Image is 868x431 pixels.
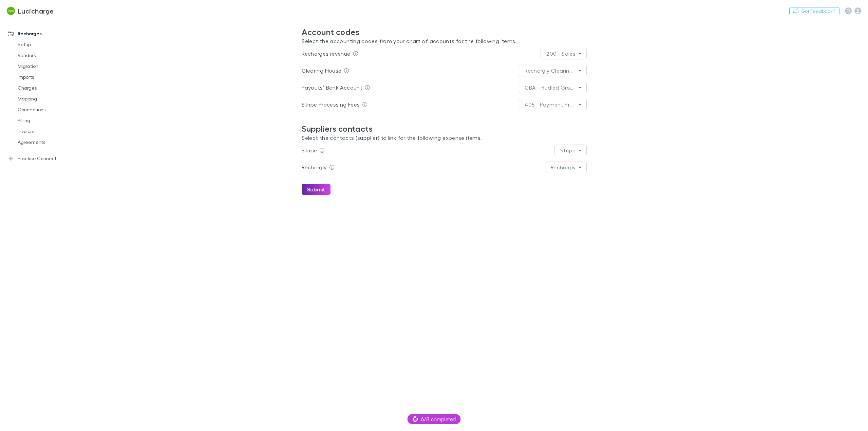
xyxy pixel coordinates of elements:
[11,39,95,50] a: Setup
[7,7,15,15] img: Lucicharge's Logo
[11,72,95,82] a: Imports
[541,48,586,59] div: 200 - Sales
[302,27,587,37] h2: Account codes
[555,145,586,156] div: Stripe
[302,163,326,171] p: Rechargly
[302,83,362,92] p: Payouts’ Bank Account
[302,50,350,58] p: Recharges revenue
[1,28,95,39] a: Recharges
[302,67,341,75] p: Clearing House
[302,100,360,109] p: Stripe Processing Fees
[1,153,95,164] a: Practice Connect
[302,37,587,45] p: Select the accounting codes from your chart of accounts for the following items.
[11,93,95,104] a: Mapping
[789,7,839,15] button: Got Feedback?
[519,82,586,93] div: CBA - Hudled Group Pty Ltd Transactional
[302,134,587,142] p: Select the contacts (supplier) to link for the following expense items.
[302,124,587,134] h2: Suppliers contacts
[11,115,95,126] a: Billing
[11,82,95,93] a: Charges
[11,104,95,115] a: Connections
[302,146,317,154] p: Stripe
[519,65,586,76] div: Rechargly Clearing House 2
[11,137,95,148] a: Agreements
[519,99,586,110] div: 405 - Payment Processing Fees
[11,126,95,137] a: Invoices
[11,61,95,72] a: Migration
[18,7,54,15] h3: Lucicharge
[3,3,58,19] a: Lucicharge
[11,50,95,61] a: Vendors
[545,162,586,173] div: Rechargly
[302,184,331,195] button: Submit
[845,408,861,424] iframe: Intercom live chat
